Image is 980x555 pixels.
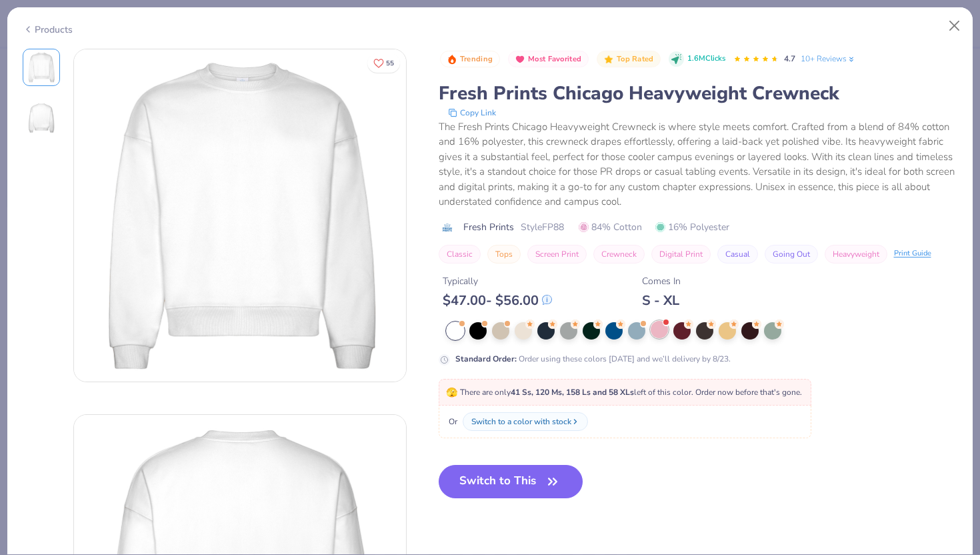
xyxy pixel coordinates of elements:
[508,51,589,68] button: Badge Button
[655,220,729,234] span: 16% Polyester
[579,220,642,234] span: 84% Cotton
[521,220,564,234] span: Style FP88
[455,353,731,365] div: Order using these colors [DATE] and we’ll delivery by 8/23.
[440,51,500,68] button: Badge Button
[367,53,400,73] button: Like
[455,354,517,364] strong: Standard Order :
[651,245,711,263] button: Digital Print
[511,387,634,398] strong: 41 Ss, 120 Ms, 158 Ls and 58 XLs
[593,245,645,263] button: Crewneck
[446,387,802,398] span: There are only left of this color. Order now before that's gone.
[74,49,406,382] img: Front
[460,55,493,63] span: Trending
[801,53,856,65] a: 10+ Reviews
[439,245,481,263] button: Classic
[784,53,795,64] span: 4.7
[439,465,583,498] button: Switch to This
[733,49,779,70] div: 4.7 Stars
[687,53,725,65] span: 1.6M Clicks
[443,274,552,288] div: Typically
[597,51,661,68] button: Badge Button
[765,245,818,263] button: Going Out
[447,54,457,65] img: Trending sort
[825,245,887,263] button: Heavyweight
[528,55,581,63] span: Most Favorited
[23,23,73,37] div: Products
[444,106,500,119] button: copy to clipboard
[439,222,457,233] img: brand logo
[446,386,457,399] span: 🫣
[487,245,521,263] button: Tops
[463,412,588,431] button: Switch to a color with stock
[439,119,958,209] div: The Fresh Prints Chicago Heavyweight Crewneck is where style meets comfort. Crafted from a blend ...
[603,54,614,65] img: Top Rated sort
[25,51,57,83] img: Front
[894,248,931,259] div: Print Guide
[446,416,457,428] span: Or
[25,102,57,134] img: Back
[443,292,552,309] div: $ 47.00 - $ 56.00
[942,13,967,39] button: Close
[642,274,681,288] div: Comes In
[617,55,654,63] span: Top Rated
[527,245,587,263] button: Screen Print
[717,245,758,263] button: Casual
[515,54,525,65] img: Most Favorited sort
[439,81,958,106] div: Fresh Prints Chicago Heavyweight Crewneck
[642,292,681,309] div: S - XL
[386,60,394,67] span: 55
[471,416,571,428] div: Switch to a color with stock
[463,220,514,234] span: Fresh Prints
